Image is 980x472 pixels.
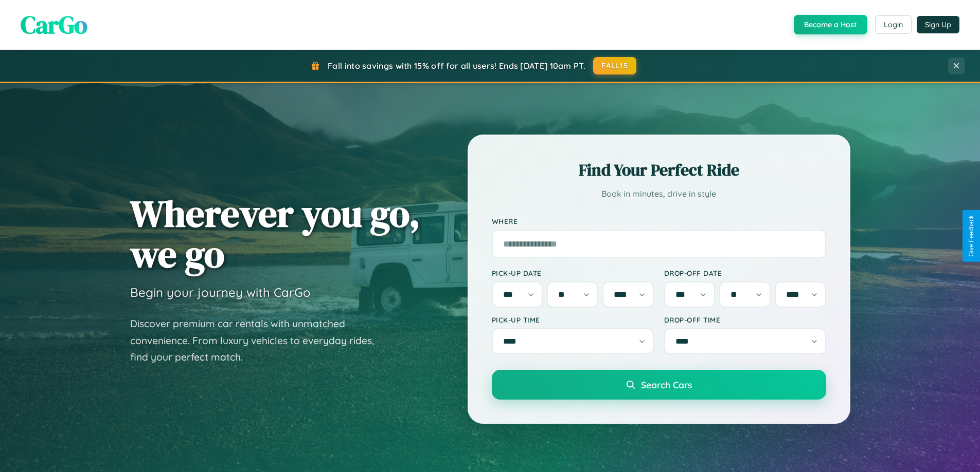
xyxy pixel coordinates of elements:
button: Login [875,15,912,34]
span: Search Cars [641,379,692,390]
h3: Begin your journey with CarGo [130,285,311,300]
h2: Find Your Perfect Ride [492,159,826,181]
button: FALL15 [593,57,636,74]
label: Pick-up Time [492,315,654,324]
label: Drop-off Date [664,269,826,277]
label: Drop-off Time [664,315,826,324]
span: CarGo [21,8,87,42]
p: Book in minutes, drive in style [492,186,826,201]
button: Become a Host [794,15,867,34]
span: Fall into savings with 15% off for all users! Ends [DATE] 10am PT. [328,61,585,71]
h1: Wherever you go, we go [130,193,420,274]
label: Where [492,217,826,225]
button: Search Cars [492,370,826,400]
label: Pick-up Date [492,269,654,277]
div: Give Feedback [968,215,975,257]
p: Discover premium car rentals with unmatched convenience. From luxury vehicles to everyday rides, ... [130,315,387,366]
button: Sign Up [917,16,959,33]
